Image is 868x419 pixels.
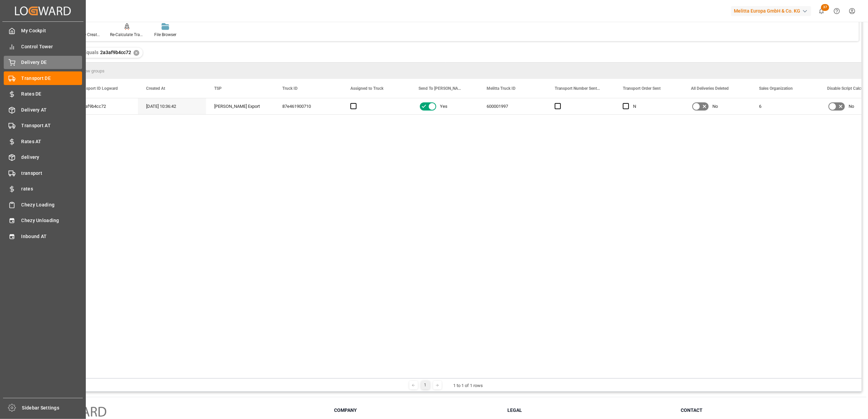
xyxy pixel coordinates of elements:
button: Help Center [829,3,845,19]
a: transport [4,166,82,180]
div: ✕ [133,50,139,56]
span: No [849,99,854,114]
button: show 37 new notifications [814,3,829,19]
a: Delivery DE [4,56,82,69]
span: Rates AT [21,138,82,145]
div: 1 [421,381,430,389]
span: Equals [84,50,98,55]
div: [DATE] 10:36:42 [138,98,206,114]
a: Chezy Loading [4,198,82,211]
span: Created At [146,86,165,91]
span: Delivery DE [21,59,82,66]
div: [PERSON_NAME] Export [206,98,274,114]
a: My Cockpit [4,24,82,37]
div: 600001997 [478,98,547,114]
span: Inbound AT [21,233,82,240]
a: Delivery AT [4,103,82,116]
span: Transport Order Sent [623,86,661,91]
button: Melitta Europa GmbH & Co. KG [731,4,814,17]
span: Chezy Loading [21,201,82,208]
div: 2a3af9b4cc72 [70,98,138,114]
a: Transport AT [4,119,82,132]
span: rates [21,185,82,192]
div: 6 [751,98,819,114]
span: Truck ID [282,86,298,91]
a: delivery [4,151,82,164]
span: Melitta Truck ID [487,86,516,91]
div: 1 to 1 of 1 rows [454,382,483,389]
a: Rates AT [4,135,82,148]
a: Control Tower [4,40,82,53]
div: Re-Calculate Transport Costs [110,32,144,38]
span: Yes [440,99,447,114]
span: My Cockpit [21,27,82,34]
a: rates [4,182,82,196]
span: All Deliveries Deleted [691,86,729,91]
span: Transport DE [21,75,82,82]
span: Control Tower [21,43,82,50]
span: Sales Organization [759,86,793,91]
div: File Browser [154,32,176,38]
a: Rates DE [4,87,82,101]
span: Transport AT [21,122,82,129]
span: transport [21,170,82,177]
span: Delivery AT [21,106,82,114]
span: 2a3af9b4cc72 [100,50,131,55]
span: Transport Number Sent SAP [555,86,600,91]
h3: Legal [507,407,672,414]
div: Melitta Europa GmbH & Co. KG [731,6,811,16]
span: 37 [821,4,829,11]
div: 87e461900710 [274,98,342,114]
span: No [712,99,718,114]
span: Sidebar Settings [22,404,83,412]
span: Chezy Unloading [21,217,82,224]
a: Transport DE [4,71,82,85]
span: Transport ID Logward [78,86,118,91]
a: Inbound AT [4,230,82,243]
span: Rates DE [21,90,82,98]
span: Assigned to Truck [350,86,383,91]
h3: Contact [681,407,846,414]
span: delivery [21,154,82,161]
a: Chezy Unloading [4,214,82,227]
h3: Company [334,407,499,414]
span: Send To [PERSON_NAME] Export [419,86,464,91]
div: N [633,99,675,114]
span: TSP [214,86,222,91]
